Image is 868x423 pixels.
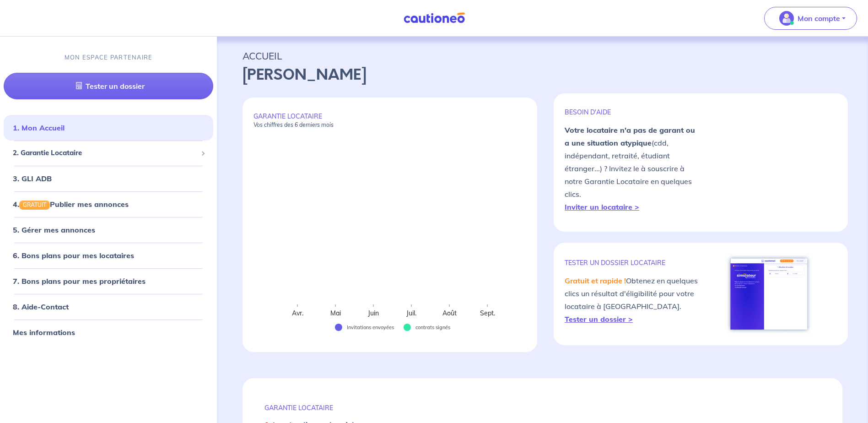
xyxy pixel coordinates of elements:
p: TESTER un dossier locataire [565,259,701,267]
span: 2. Garantie Locataire [13,148,197,159]
a: 5. Gérer mes annonces [13,225,95,234]
p: MON ESPACE PARTENAIRE [65,53,153,62]
p: ACCUEIL [243,48,842,64]
p: BESOIN D'AIDE [565,108,701,116]
text: Avr. [292,309,303,317]
em: Gratuit et rapide ! [565,276,626,285]
div: 6. Bons plans pour mes locataires [4,246,213,265]
div: 4.GRATUITPublier mes annonces [4,195,213,213]
p: Obtenez en quelques clics un résultat d'éligibilité pour votre locataire à [GEOGRAPHIC_DATA]. [565,274,701,325]
text: Juin [367,309,379,317]
a: 3. GLI ADB [13,174,52,183]
a: Tester un dossier > [565,315,633,324]
div: 2. Garantie Locataire [4,145,213,163]
text: Sept. [480,309,495,317]
img: video-gli-new-none.jpg [701,125,837,201]
a: 6. Bons plans pour mes locataires [13,251,134,260]
p: Mon compte [798,13,840,24]
p: (cdd, indépendant, retraité, étudiant étranger...) ? Invitez le à souscrire à notre Garantie Loca... [565,124,701,213]
a: 4.GRATUITPublier mes annonces [13,200,129,209]
a: Tester un dossier [4,73,213,100]
text: Mai [330,309,341,317]
div: 1. Mon Accueil [4,119,213,137]
div: 8. Aide-Contact [4,298,213,316]
img: simulateur.png [726,254,812,334]
img: Cautioneo [400,12,469,24]
p: [PERSON_NAME] [243,64,842,86]
div: 7. Bons plans pour mes propriétaires [4,272,213,290]
a: 1. Mon Accueil [13,124,65,133]
div: 5. Gérer mes annonces [4,221,213,239]
strong: Votre locataire n'a pas de garant ou a une situation atypique [565,125,695,147]
div: 3. GLI ADB [4,169,213,188]
button: illu_account_valid_menu.svgMon compte [764,7,857,30]
p: GARANTIE LOCATAIRE [253,112,526,129]
em: Vos chiffres des 6 derniers mois [253,121,334,128]
a: 8. Aide-Contact [13,302,69,311]
text: Juil. [406,309,416,317]
a: 7. Bons plans pour mes propriétaires [13,277,146,286]
text: Août [442,309,457,317]
p: GARANTIE LOCATAIRE [264,404,820,412]
a: Mes informations [13,328,75,337]
div: Mes informations [4,323,213,342]
a: Inviter un locataire > [565,202,639,211]
img: illu_account_valid_menu.svg [779,11,794,26]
